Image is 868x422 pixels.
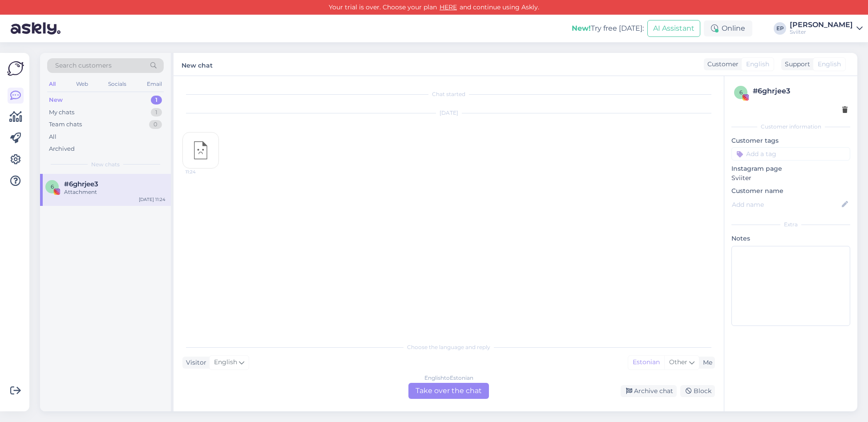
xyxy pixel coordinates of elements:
[183,133,218,168] img: attachment
[628,356,664,369] div: Estonian
[669,358,687,366] span: Other
[149,120,162,129] div: 0
[731,173,850,183] p: Sviiter
[106,78,128,90] div: Socials
[731,164,850,173] p: Instagram page
[49,96,63,104] div: New
[151,96,162,104] div: 1
[753,86,848,96] div: # 6ghrjee3
[64,180,98,188] span: #6ghrjee3
[731,234,850,243] p: Notes
[790,21,863,36] a: [PERSON_NAME]Sviiter
[781,60,810,69] div: Support
[774,22,786,35] div: EP
[731,123,850,131] div: Customer information
[91,161,120,169] span: New chats
[74,78,90,90] div: Web
[572,24,591,32] b: New!
[55,61,112,70] span: Search customers
[680,385,715,397] div: Block
[647,20,700,37] button: AI Assistant
[739,89,743,96] span: 6
[64,188,166,196] div: Attachment
[151,108,162,117] div: 1
[621,385,677,397] div: Archive chat
[731,221,850,229] div: Extra
[49,133,57,141] div: All
[437,3,460,11] a: HERE
[186,169,219,175] span: 11:24
[51,183,54,190] span: 6
[214,358,237,367] span: English
[731,147,850,161] input: Add a tag
[145,78,164,90] div: Email
[731,186,850,196] p: Customer name
[746,60,769,69] span: English
[7,60,24,77] img: Askly Logo
[182,90,715,98] div: Chat started
[182,343,715,351] div: Choose the language and reply
[731,136,850,145] p: Customer tags
[49,145,75,153] div: Archived
[790,21,853,28] div: [PERSON_NAME]
[704,20,752,36] div: Online
[139,196,166,203] div: [DATE] 11:24
[732,200,840,209] input: Add name
[182,58,213,70] label: New chat
[572,23,644,34] div: Try free [DATE]:
[699,358,712,367] div: Me
[818,60,841,69] span: English
[47,78,57,90] div: All
[408,383,489,399] div: Take over the chat
[790,28,853,36] div: Sviiter
[49,108,74,117] div: My chats
[49,120,82,129] div: Team chats
[182,109,715,117] div: [DATE]
[704,60,739,69] div: Customer
[424,374,473,382] div: English to Estonian
[182,358,206,367] div: Visitor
